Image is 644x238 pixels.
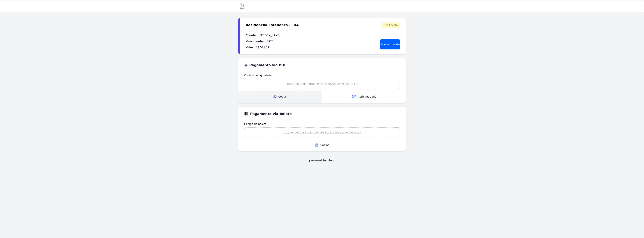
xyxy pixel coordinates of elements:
span: Copiar [238,95,322,99]
dt: Valor: [246,45,254,49]
dt: Cliente: [246,33,257,37]
dd: [DATE] [266,39,274,43]
h3: Pagamento via boleto [250,112,292,116]
a: Acessar boleto [380,39,400,49]
dd: R$ 511,14 [256,45,269,49]
span: Residencial Estellencs - LBA [246,22,299,28]
div: Em Aberto [382,22,400,28]
img: Captura%20de%20tela%202023-02-27%20143837.png [238,3,245,9]
span: Abrir QR Code [352,94,376,99]
dd: [PERSON_NAME] [259,33,280,37]
h3: Pagamento via PIX [249,63,285,67]
button: Copiar [238,139,406,151]
span: Copiar [238,143,406,147]
button: Copiar [238,91,322,103]
span: Código do boleto: [244,122,400,126]
dt: Vencimento: [246,39,264,43]
span: powered by Hent [309,158,335,163]
span: Copie o código abaixo: [244,73,400,77]
button: Abrir QR Code [322,91,406,103]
